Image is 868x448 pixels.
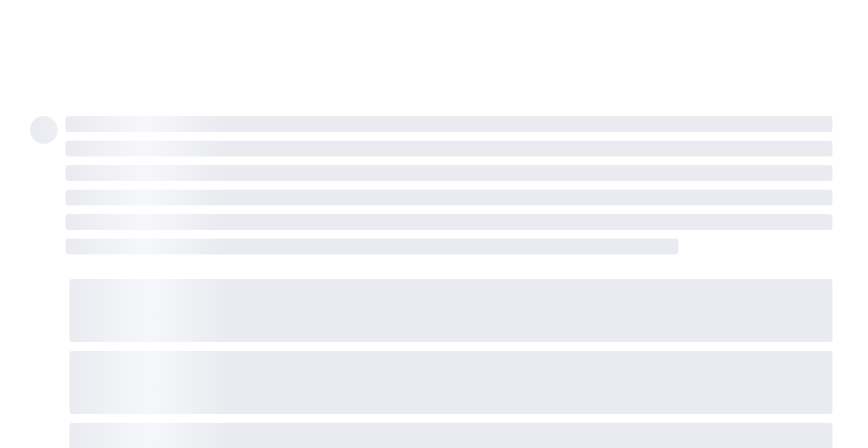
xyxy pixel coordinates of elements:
span: ‌ [66,165,832,181]
span: ‌ [66,116,832,132]
span: ‌ [66,141,832,156]
span: ‌ [66,239,679,254]
span: ‌ [30,116,58,144]
span: ‌ [66,190,832,205]
span: ‌ [70,351,832,414]
span: ‌ [66,214,832,230]
span: ‌ [70,279,832,342]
